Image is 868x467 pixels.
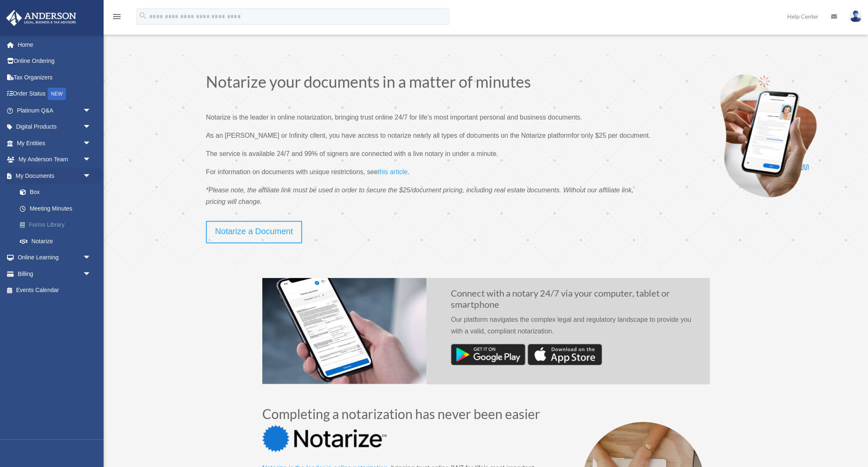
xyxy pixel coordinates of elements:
[6,119,104,135] a: Digital Productsarrow_drop_down
[377,168,407,180] a: this article
[206,74,655,93] h1: Notarize your documents in a matter of minutes
[849,10,862,22] img: User Pic
[83,102,99,119] span: arrow_drop_down
[6,151,104,168] a: My Anderson Teamarrow_drop_down
[83,266,99,283] span: arrow_drop_down
[48,88,66,100] div: NEW
[206,114,582,121] span: Notarize is the leader in online notarization, bringing trust online 24/7 for life’s most importa...
[6,266,104,282] a: Billingarrow_drop_down
[112,14,122,22] a: menu
[12,233,99,249] a: Notarize
[451,288,697,314] h2: Connect with a notary 24/7 via your computer, tablet or smartphone
[6,86,104,103] a: Order StatusNEW
[6,53,104,69] a: Online Ordering
[6,249,104,266] a: Online Learningarrow_drop_down
[6,102,104,119] a: Platinum Q&Aarrow_drop_down
[262,407,552,425] h2: Completing a notarization has never been easier
[206,221,302,243] a: Notarize a Document
[12,184,104,201] a: Box
[451,314,697,344] p: Our platform navigates the complex legal and regulatory landscape to provide you with a valid, co...
[262,278,426,384] img: Notarize Doc-1
[206,187,633,205] span: *Please note, the affiliate link must be used in order to secure the $25/document pricing, includ...
[377,168,407,175] span: this article
[717,74,820,198] img: Notarize-hero
[206,150,498,157] span: The service is available 24/7 and 99% of signers are connected with a live notary in under a minute.
[83,119,99,136] span: arrow_drop_down
[6,135,104,151] a: My Entitiesarrow_drop_down
[4,10,79,26] img: Anderson Advisors Platinum Portal
[571,132,650,139] span: for only $25 per document.
[83,249,99,266] span: arrow_drop_down
[83,168,99,184] span: arrow_drop_down
[6,36,104,53] a: Home
[12,217,104,233] a: Forms Library
[138,11,147,20] i: search
[6,168,104,184] a: My Documentsarrow_drop_down
[83,135,99,152] span: arrow_drop_down
[407,168,409,175] span: .
[206,168,377,175] span: For information on documents with unique restrictions, see
[12,200,104,217] a: Meeting Minutes
[83,151,99,168] span: arrow_drop_down
[6,282,104,299] a: Events Calendar
[206,132,571,139] span: As an [PERSON_NAME] or Infinity client, you have access to notarize nearly all types of documents...
[6,69,104,86] a: Tax Organizers
[112,12,122,22] i: menu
